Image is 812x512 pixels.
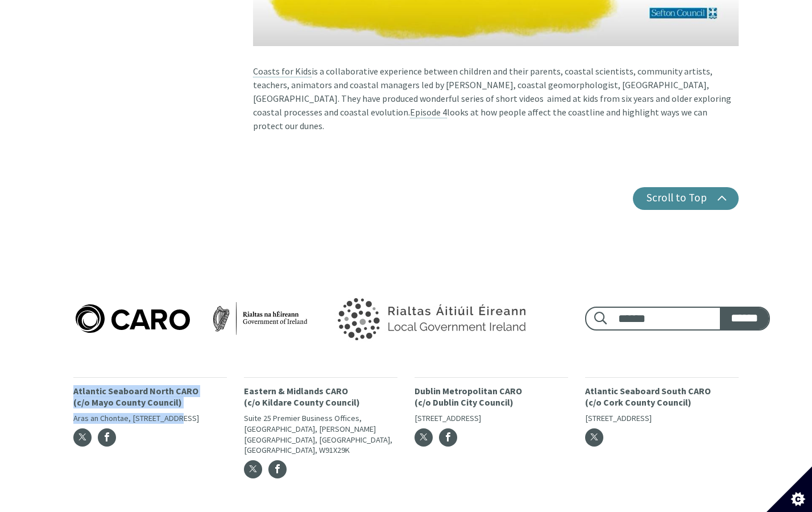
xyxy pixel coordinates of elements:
img: Caro logo [73,302,310,335]
img: Government of Ireland logo [312,283,548,354]
a: Coasts for Kids [253,65,312,77]
button: Set cookie preferences [767,466,812,512]
a: Facebook [98,428,116,447]
p: [STREET_ADDRESS] [585,413,739,424]
a: Twitter [585,428,603,447]
p: Aras an Chontae, [STREET_ADDRESS] [73,413,227,424]
a: Twitter [73,428,92,447]
a: Twitter [244,460,262,478]
p: Atlantic Seaboard South CARO (c/o Cork County Council) [585,385,739,409]
a: Episode 4 [410,106,447,118]
p: Atlantic Seaboard North CARO (c/o Mayo County Council) [73,385,227,409]
a: Twitter [415,428,433,447]
button: Scroll to Top [633,187,739,210]
p: Dublin Metropolitan CARO (c/o Dublin City Council) [415,385,568,409]
a: Facebook [439,428,457,447]
p: [STREET_ADDRESS] [415,413,568,424]
a: Facebook [268,460,287,478]
p: Suite 25 Premier Business Offices, [GEOGRAPHIC_DATA], [PERSON_NAME][GEOGRAPHIC_DATA], [GEOGRAPHIC... [244,413,397,456]
p: Eastern & Midlands CARO (c/o Kildare County Council) [244,385,397,409]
